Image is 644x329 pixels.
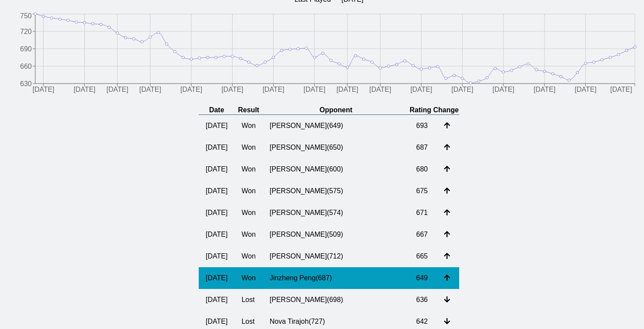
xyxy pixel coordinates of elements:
th: Date [199,106,234,115]
td: Won [234,224,263,245]
td: [PERSON_NAME] ( 650 ) [263,137,409,158]
td: [DATE] [199,115,234,137]
tspan: [DATE] [107,86,128,94]
th: Result [234,106,263,115]
tspan: 720 [20,28,32,35]
tspan: [DATE] [337,86,358,94]
tspan: 750 [20,13,32,20]
tspan: [DATE] [73,86,95,94]
tspan: [DATE] [33,86,54,94]
td: 671 [409,202,437,224]
td: [DATE] [199,267,234,289]
tspan: [DATE] [221,86,243,94]
td: Won [234,267,263,289]
td: [PERSON_NAME] ( 600 ) [263,158,409,180]
td: Won [234,202,263,224]
td: 680 [409,158,437,180]
td: [PERSON_NAME] ( 649 ) [263,115,409,137]
tspan: [DATE] [410,86,432,94]
td: 665 [409,245,437,267]
tspan: [DATE] [534,86,555,94]
td: [PERSON_NAME] ( 509 ) [263,224,409,245]
td: Won [234,245,263,267]
tspan: [DATE] [139,86,161,94]
tspan: [DATE] [304,86,325,94]
td: Won [234,180,263,202]
td: 649 [409,267,437,289]
th: Rating Change [409,106,459,115]
td: 636 [409,289,437,311]
tspan: 660 [20,63,32,70]
tspan: [DATE] [493,86,514,94]
td: [DATE] [199,224,234,245]
td: 693 [409,115,437,137]
td: [DATE] [199,245,234,267]
tspan: 630 [20,80,32,87]
tspan: [DATE] [180,86,202,94]
td: 667 [409,224,437,245]
tspan: [DATE] [610,86,632,94]
td: [PERSON_NAME] ( 574 ) [263,202,409,224]
tspan: [DATE] [263,86,284,94]
td: 675 [409,180,437,202]
td: [PERSON_NAME] ( 712 ) [263,245,409,267]
tspan: [DATE] [369,86,391,94]
th: Opponent [263,106,409,115]
td: 687 [409,137,437,158]
tspan: 690 [20,45,32,53]
td: Jinzheng Peng ( 687 ) [263,267,409,289]
td: Lost [234,289,263,311]
td: [DATE] [199,158,234,180]
tspan: [DATE] [574,86,596,94]
td: [DATE] [199,289,234,311]
td: [DATE] [199,202,234,224]
td: [PERSON_NAME] ( 698 ) [263,289,409,311]
td: Won [234,115,263,137]
td: Won [234,137,263,158]
td: Won [234,158,263,180]
td: [DATE] [199,180,234,202]
td: [PERSON_NAME] ( 575 ) [263,180,409,202]
tspan: [DATE] [451,86,473,94]
td: [DATE] [199,137,234,158]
